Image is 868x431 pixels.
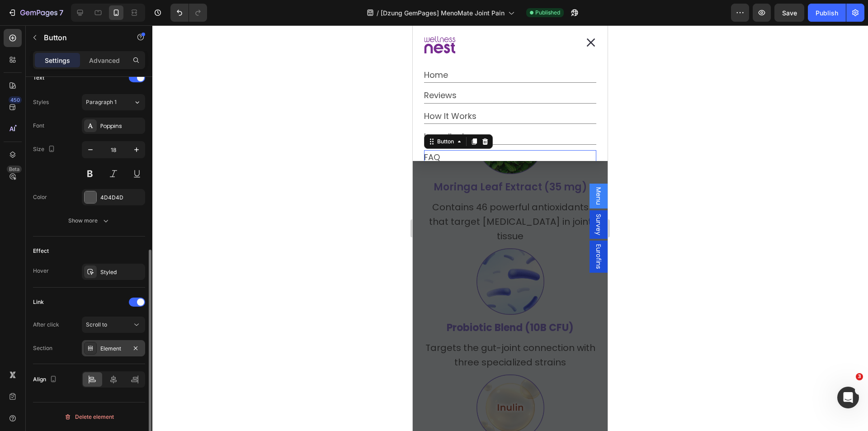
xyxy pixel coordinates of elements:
[59,7,63,18] p: 7
[33,267,49,275] div: Hover
[782,9,797,17] span: Save
[33,410,145,424] button: Delete element
[33,74,44,82] div: Text
[33,344,52,352] div: Section
[44,32,121,43] p: Button
[413,25,608,431] iframe: To enrich screen reader interactions, please activate Accessibility in Grammarly extension settings
[64,412,114,422] div: Delete element
[89,56,120,65] p: Advanced
[100,194,143,202] div: 4D4D4D
[774,4,804,22] button: Save
[82,94,145,110] button: Paragraph 1
[86,98,117,106] span: Paragraph 1
[33,213,145,229] button: Show more
[856,373,863,380] span: 3
[808,4,846,22] button: Publish
[33,122,44,130] div: Font
[86,321,107,328] span: Scroll to
[33,98,49,106] div: Styles
[816,8,838,18] div: Publish
[4,4,67,22] button: 7
[82,317,145,333] button: Scroll to
[33,143,57,156] div: Size
[100,122,143,130] div: Poppins
[33,298,44,306] div: Link
[100,268,143,276] div: Styled
[535,9,560,17] span: Published
[381,8,505,18] span: [Dzung GemPages] MenoMate Joint Pain
[68,216,110,225] div: Show more
[9,96,22,104] div: 450
[377,8,379,18] span: /
[33,247,49,255] div: Effect
[837,387,859,408] iframe: Intercom live chat
[33,193,47,201] div: Color
[45,56,70,65] p: Settings
[33,321,59,329] div: After click
[100,345,127,353] div: Element
[170,4,207,22] div: Undo/Redo
[7,166,22,173] div: Beta
[33,374,59,386] div: Align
